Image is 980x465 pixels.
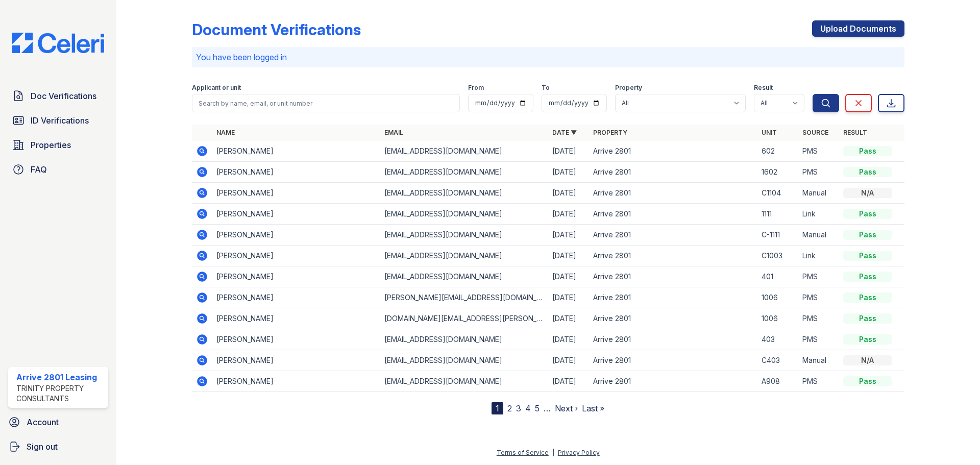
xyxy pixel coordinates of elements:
div: N/A [843,355,892,365]
td: [DATE] [548,371,589,392]
a: Account [4,412,112,432]
td: [PERSON_NAME] [212,246,380,266]
label: Applicant or unit [192,84,241,92]
a: 2 [507,403,512,413]
td: Arrive 2801 [589,308,757,329]
a: Unit [762,129,777,136]
div: 1 [492,402,503,414]
td: C-1111 [757,225,798,246]
div: N/A [843,188,892,198]
td: PMS [798,266,839,287]
a: Terms of Service [497,449,549,456]
td: Arrive 2801 [589,246,757,266]
td: Arrive 2801 [589,329,757,350]
td: [PERSON_NAME] [212,308,380,329]
td: Manual [798,225,839,246]
a: Property [593,129,627,136]
div: Pass [843,313,892,324]
td: [PERSON_NAME] [212,183,380,204]
td: 602 [757,141,798,162]
td: [DATE] [548,183,589,204]
td: Arrive 2801 [589,204,757,225]
td: [DATE] [548,266,589,287]
td: Arrive 2801 [589,162,757,183]
td: Arrive 2801 [589,141,757,162]
td: [EMAIL_ADDRESS][DOMAIN_NAME] [380,162,548,183]
td: [DATE] [548,204,589,225]
label: From [468,84,484,92]
td: [EMAIL_ADDRESS][DOMAIN_NAME] [380,141,548,162]
div: Pass [843,334,892,345]
td: [EMAIL_ADDRESS][DOMAIN_NAME] [380,350,548,371]
td: 1602 [757,162,798,183]
div: Pass [843,251,892,261]
a: Sign out [4,436,112,457]
td: [DATE] [548,329,589,350]
td: PMS [798,329,839,350]
a: Doc Verifications [8,86,108,106]
td: [PERSON_NAME] [212,350,380,371]
td: 403 [757,329,798,350]
span: Properties [31,139,71,151]
td: [DATE] [548,162,589,183]
div: | [552,449,554,456]
td: C1104 [757,183,798,204]
span: … [544,402,551,414]
input: Search by name, email, or unit number [192,94,460,112]
td: Arrive 2801 [589,287,757,308]
span: ID Verifications [31,114,89,127]
span: Doc Verifications [31,90,96,102]
div: Arrive 2801 Leasing [16,371,104,383]
div: Pass [843,272,892,282]
td: [PERSON_NAME] [212,225,380,246]
td: 401 [757,266,798,287]
td: [PERSON_NAME] [212,371,380,392]
td: Arrive 2801 [589,225,757,246]
td: Link [798,246,839,266]
td: [DOMAIN_NAME][EMAIL_ADDRESS][PERSON_NAME][DOMAIN_NAME] [380,308,548,329]
td: PMS [798,308,839,329]
div: Pass [843,230,892,240]
div: Pass [843,209,892,219]
td: 1006 [757,287,798,308]
td: [EMAIL_ADDRESS][DOMAIN_NAME] [380,183,548,204]
a: 5 [535,403,540,413]
span: Account [27,416,59,428]
td: [DATE] [548,225,589,246]
td: [PERSON_NAME][EMAIL_ADDRESS][DOMAIN_NAME] [380,287,548,308]
div: Document Verifications [192,20,361,39]
td: Manual [798,350,839,371]
a: Source [802,129,828,136]
a: Date ▼ [552,129,577,136]
td: Link [798,204,839,225]
a: Properties [8,135,108,155]
td: [EMAIL_ADDRESS][DOMAIN_NAME] [380,225,548,246]
td: [DATE] [548,287,589,308]
td: A908 [757,371,798,392]
td: Arrive 2801 [589,266,757,287]
td: [DATE] [548,308,589,329]
td: [DATE] [548,246,589,266]
td: [PERSON_NAME] [212,141,380,162]
td: PMS [798,371,839,392]
td: [EMAIL_ADDRESS][DOMAIN_NAME] [380,329,548,350]
td: 1006 [757,308,798,329]
div: Trinity Property Consultants [16,383,104,404]
img: CE_Logo_Blue-a8612792a0a2168367f1c8372b55b34899dd931a85d93a1a3d3e32e68fde9ad4.png [4,33,112,53]
a: Upload Documents [812,20,904,37]
a: ID Verifications [8,110,108,131]
div: Pass [843,146,892,156]
span: FAQ [31,163,47,176]
label: Property [615,84,642,92]
a: Privacy Policy [558,449,600,456]
a: Email [384,129,403,136]
td: PMS [798,287,839,308]
a: Last » [582,403,604,413]
td: C1003 [757,246,798,266]
p: You have been logged in [196,51,900,63]
td: Arrive 2801 [589,183,757,204]
a: FAQ [8,159,108,180]
td: Arrive 2801 [589,350,757,371]
a: Result [843,129,867,136]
